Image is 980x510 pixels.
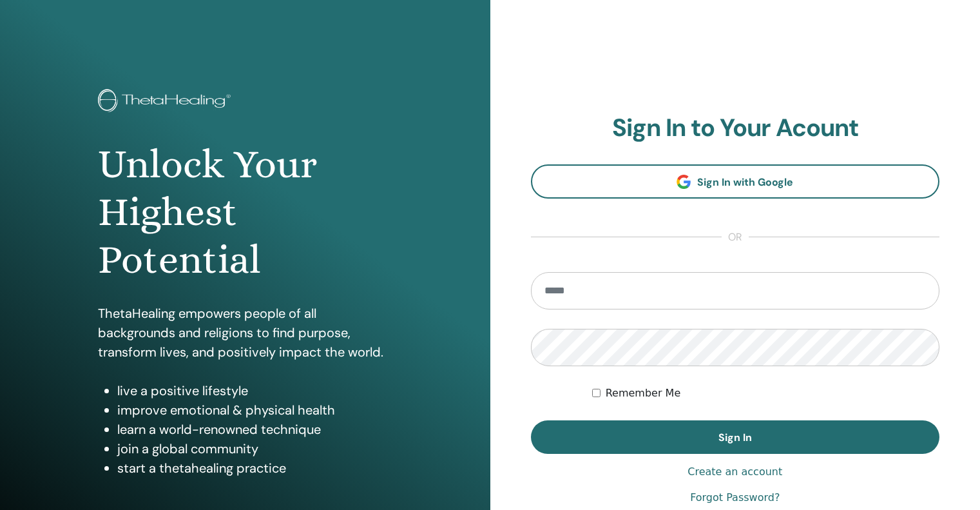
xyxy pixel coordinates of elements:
li: learn a world-renowned technique [117,420,392,439]
li: join a global community [117,439,392,458]
p: ThetaHealing empowers people of all backgrounds and religions to find purpose, transform lives, a... [98,304,392,362]
h2: Sign In to Your Acount [531,113,940,143]
li: live a positive lifestyle [117,381,392,400]
span: Sign In with Google [697,175,793,189]
button: Sign In [531,420,940,454]
li: start a thetahealing practice [117,458,392,478]
a: Create an account [687,464,782,480]
div: Keep me authenticated indefinitely or until I manually logout [592,386,939,401]
span: or [722,230,749,245]
li: improve emotional & physical health [117,400,392,420]
span: Sign In [718,431,752,444]
a: Sign In with Google [531,164,940,199]
a: Forgot Password? [690,490,780,505]
h1: Unlock Your Highest Potential [98,141,392,284]
label: Remember Me [606,386,681,401]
